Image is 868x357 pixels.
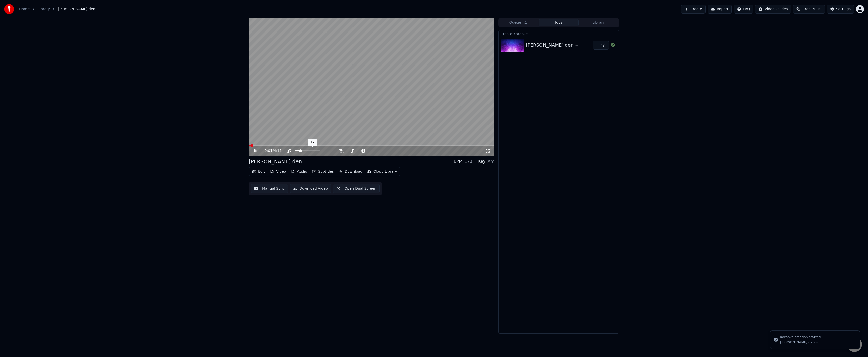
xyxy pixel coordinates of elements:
[708,5,732,14] button: Import
[290,184,331,193] button: Download Video
[593,41,609,50] button: Play
[836,7,851,12] div: Settings
[755,5,791,14] button: Video Guides
[310,168,336,175] button: Subtitles
[249,158,302,165] div: [PERSON_NAME] den
[265,148,277,153] div: /
[817,7,822,12] span: 10
[274,148,282,153] span: 4:15
[734,5,753,14] button: FAQ
[827,5,854,14] button: Settings
[19,7,30,12] a: Home
[308,139,317,146] div: 17
[487,158,494,165] div: Am
[251,184,288,193] button: Manual Sync
[526,42,579,49] div: [PERSON_NAME] den +
[454,158,462,165] div: BPM
[19,7,95,12] nav: breadcrumb
[539,19,579,26] button: Jobs
[802,7,815,12] span: Credits
[4,4,14,14] img: youka
[780,340,821,345] div: [PERSON_NAME] den +
[681,5,706,14] button: Create
[579,19,618,26] button: Library
[268,168,288,175] button: Video
[793,5,825,14] button: Credits10
[337,168,364,175] button: Download
[524,20,529,25] span: ( 1 )
[289,168,309,175] button: Audio
[58,7,95,12] span: [PERSON_NAME] den
[38,7,50,12] a: Library
[465,158,472,165] div: 170
[250,168,267,175] button: Edit
[333,184,380,193] button: Open Dual Screen
[373,169,397,174] div: Cloud Library
[499,30,619,37] div: Create Karaoke
[780,335,821,340] div: Karaoke creation started
[499,19,539,26] button: Queue
[478,158,485,165] div: Key
[265,148,273,153] span: 0:01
